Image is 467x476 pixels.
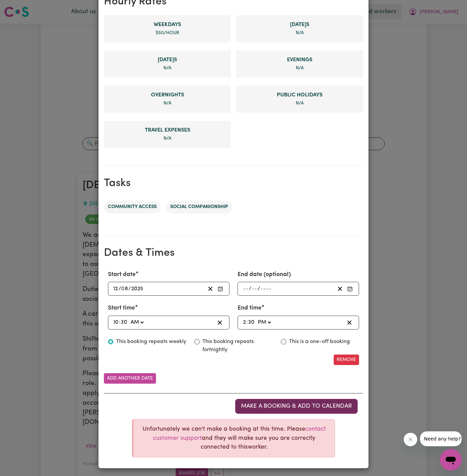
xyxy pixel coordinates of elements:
span: Make a booking & add to calendar [241,403,352,409]
button: Clear End date (optional) [335,284,345,293]
input: -- [243,284,249,293]
button: Add another date [104,373,156,384]
label: This booking repeats fortnightly [202,338,272,354]
input: -- [113,318,119,327]
h2: Dates & Times [104,247,363,259]
input: -- [113,284,118,293]
span: Weekday rate [109,21,225,29]
button: Clear Start date [205,284,216,293]
span: : [119,319,120,325]
span: Overnight rate [109,91,225,99]
span: not specified [163,101,172,106]
button: Enter Start date [216,284,225,293]
span: not specified [163,136,172,141]
input: -- [251,284,258,293]
input: ---- [260,284,272,293]
button: Make a booking & add to calendar [235,399,358,414]
input: -- [243,318,246,327]
span: Saturday rate [242,21,358,29]
label: End time [238,304,262,313]
label: End date (optional) [238,270,291,279]
span: : [246,319,248,325]
span: / [118,286,121,292]
li: Social companionship [166,201,232,213]
label: This is a one-off booking [289,338,350,346]
span: Unfortunately we can't make a booking at this time. Please and they will make sure you are correc... [142,426,326,450]
input: -- [120,318,128,327]
input: -- [248,318,255,327]
li: Community access [104,201,161,213]
label: Start date [108,270,136,279]
h2: Tasks [104,177,363,190]
iframe: Close message [404,433,417,446]
iframe: Message from company [420,431,462,446]
span: Public Holiday rate [242,91,358,99]
span: Sunday rate [109,56,225,64]
a: contact customer support [153,426,326,441]
span: not specified [296,66,304,70]
span: / [258,286,260,292]
button: Remove this date/time [334,355,359,365]
iframe: Button to launch messaging window [440,449,462,471]
button: Enter End date (optional) [345,284,355,293]
input: ---- [131,284,144,293]
span: not specified [163,66,172,70]
input: -- [121,284,128,293]
span: not specified [296,31,304,35]
span: / [128,286,131,292]
span: / [249,286,251,292]
span: not specified [296,101,304,106]
span: $ 50 /hour [156,31,179,35]
span: Evening rate [242,56,358,64]
label: Start time [108,304,135,313]
label: This booking repeats weekly [116,338,186,346]
span: 0 [121,286,125,292]
span: Travel Expense rate [109,126,225,134]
